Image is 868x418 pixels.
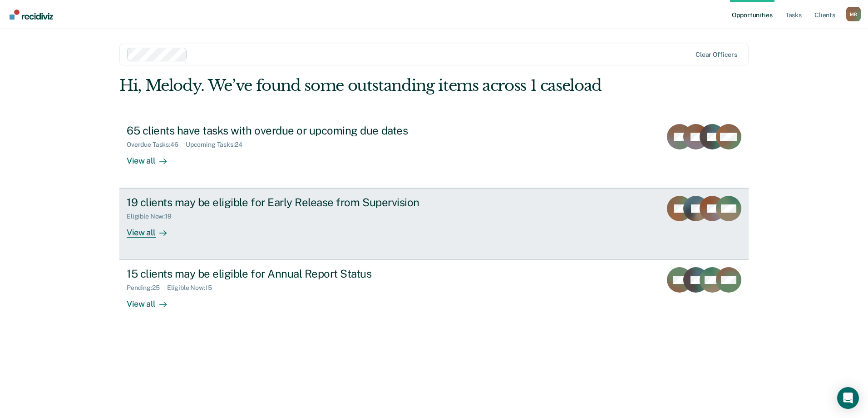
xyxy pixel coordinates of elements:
button: Profile dropdown button [846,7,861,21]
a: 65 clients have tasks with overdue or upcoming due datesOverdue Tasks:46Upcoming Tasks:24View all [119,117,749,188]
div: View all [127,220,178,238]
div: Hi, Melody. We’ve found some outstanding items across 1 caseload [119,76,623,95]
div: View all [127,148,178,166]
div: Upcoming Tasks : 24 [186,141,250,149]
div: 65 clients have tasks with overdue or upcoming due dates [127,124,445,137]
div: 19 clients may be eligible for Early Release from Supervision [127,196,445,209]
div: 15 clients may be eligible for Annual Report Status [127,267,445,280]
div: Eligible Now : 19 [127,213,179,220]
div: View all [127,292,178,309]
a: 15 clients may be eligible for Annual Report StatusPending:25Eligible Now:15View all [119,260,749,331]
img: Recidiviz [10,10,53,20]
div: Overdue Tasks : 46 [127,141,186,149]
div: Pending : 25 [127,284,167,292]
div: M R [846,7,861,21]
a: 19 clients may be eligible for Early Release from SupervisionEligible Now:19View all [119,188,749,260]
div: Eligible Now : 15 [167,284,219,292]
div: Clear officers [695,51,737,59]
div: Open Intercom Messenger [837,387,859,409]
